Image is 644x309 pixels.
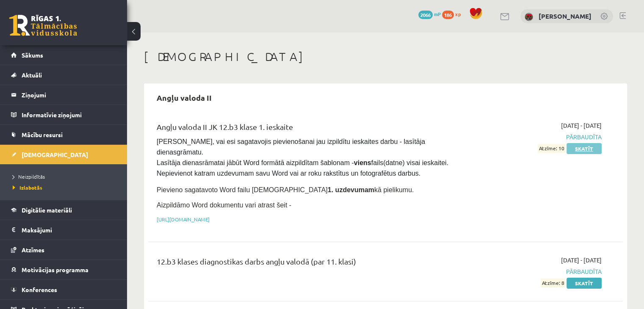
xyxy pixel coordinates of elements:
[11,145,116,164] a: [DEMOGRAPHIC_DATA]
[525,13,533,21] img: Tīna Šneidere
[157,121,449,137] div: Angļu valoda II JK 12.b3 klase 1. ieskaite
[434,11,441,17] span: mP
[354,159,371,166] strong: viens
[22,206,72,214] span: Digitālie materiāli
[11,65,116,85] a: Aktuāli
[561,121,602,130] span: [DATE] - [DATE]
[455,11,461,17] span: xp
[418,11,441,17] a: 2066 mP
[157,186,414,193] span: Pievieno sagatavoto Word failu [DEMOGRAPHIC_DATA] kā pielikumu.
[22,105,116,124] legend: Informatīvie ziņojumi
[11,200,116,220] a: Digitālie materiāli
[11,220,116,240] a: Maksājumi
[13,184,42,191] span: Izlabotās
[538,144,565,153] span: Atzīme: 10
[11,85,116,105] a: Ziņojumi
[22,71,42,79] span: Aktuāli
[13,173,45,180] span: Neizpildītās
[418,11,433,19] span: 2066
[22,151,88,158] span: [DEMOGRAPHIC_DATA]
[462,132,602,141] span: Pārbaudīta
[22,85,116,105] legend: Ziņojumi
[9,15,77,36] a: Rīgas 1. Tālmācības vidusskola
[22,246,44,254] span: Atzīmes
[11,280,116,299] a: Konferences
[11,125,116,144] a: Mācību resursi
[442,11,465,17] a: 186 xp
[328,186,374,193] strong: 1. uzdevumam
[157,201,291,209] span: Aizpildāmo Word dokumentu vari atrast šeit -
[13,173,119,180] a: Neizpildītās
[11,45,116,65] a: Sākums
[148,88,220,108] h2: Angļu valoda II
[157,256,449,271] div: 12.b3 klases diagnostikas darbs angļu valodā (par 11. klasi)
[11,105,116,124] a: Informatīvie ziņojumi
[11,260,116,279] a: Motivācijas programma
[462,267,602,276] span: Pārbaudīta
[541,279,565,287] span: Atzīme: 8
[11,240,116,259] a: Atzīmes
[22,220,116,240] legend: Maksājumi
[539,12,591,20] a: [PERSON_NAME]
[561,256,602,265] span: [DATE] - [DATE]
[567,143,602,154] a: Skatīt
[13,184,119,191] a: Izlabotās
[157,138,450,177] span: [PERSON_NAME], vai esi sagatavojis pievienošanai jau izpildītu ieskaites darbu - lasītāja dienasg...
[22,266,88,273] span: Motivācijas programma
[22,51,43,59] span: Sākums
[157,216,210,223] a: [URL][DOMAIN_NAME]
[144,50,627,64] h1: [DEMOGRAPHIC_DATA]
[567,278,602,289] a: Skatīt
[22,286,57,293] span: Konferences
[442,11,454,19] span: 186
[22,131,63,138] span: Mācību resursi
